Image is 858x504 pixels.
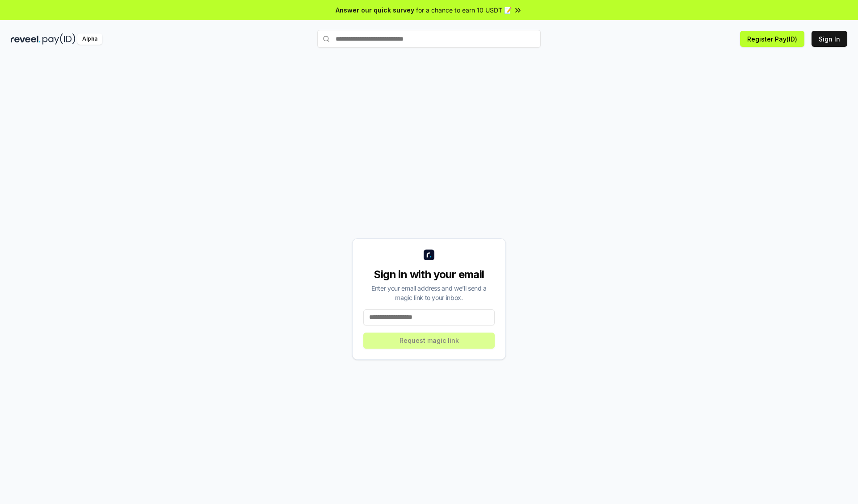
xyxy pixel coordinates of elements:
button: Register Pay(ID) [740,31,804,47]
span: for a chance to earn 10 USDT 📝 [416,5,512,15]
div: Enter your email address and we’ll send a magic link to your inbox. [363,283,495,302]
div: Sign in with your email [363,267,495,282]
button: Sign In [812,31,847,47]
img: reveel_dark [11,33,41,45]
div: Alpha [77,33,102,45]
img: logo_small [424,250,434,260]
span: Answer our quick survey [336,5,414,15]
img: pay_id [42,33,76,45]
